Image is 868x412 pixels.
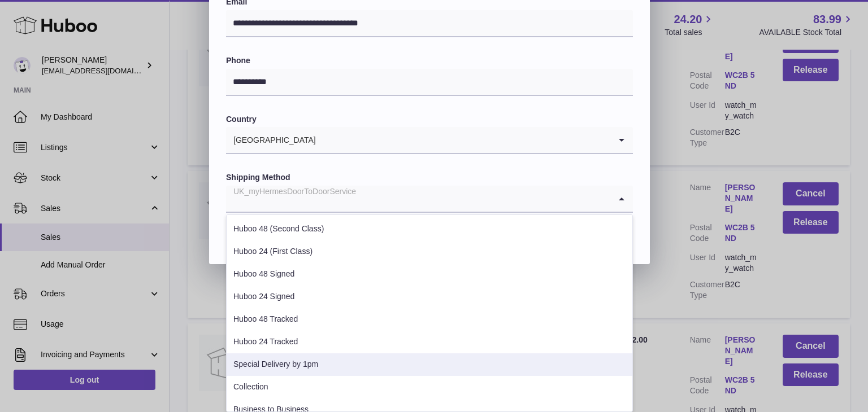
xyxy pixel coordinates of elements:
li: Huboo 24 Signed [227,286,632,308]
input: Search for option [316,127,610,153]
label: Shipping Method [226,172,633,183]
span: [GEOGRAPHIC_DATA] [226,127,316,153]
label: Country [226,114,633,125]
li: Huboo 24 Tracked [227,331,632,353]
li: Collection [227,376,632,398]
label: Phone [226,55,633,66]
li: Huboo 48 Tracked [227,308,632,331]
li: Huboo 24 (First Class) [227,240,632,263]
input: Search for option [226,186,610,212]
li: Huboo 48 Signed [227,263,632,286]
li: Huboo 48 (Second Class) [227,218,632,240]
div: Search for option [226,186,633,213]
div: Search for option [226,127,633,154]
li: Special Delivery by 1pm [227,353,632,376]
